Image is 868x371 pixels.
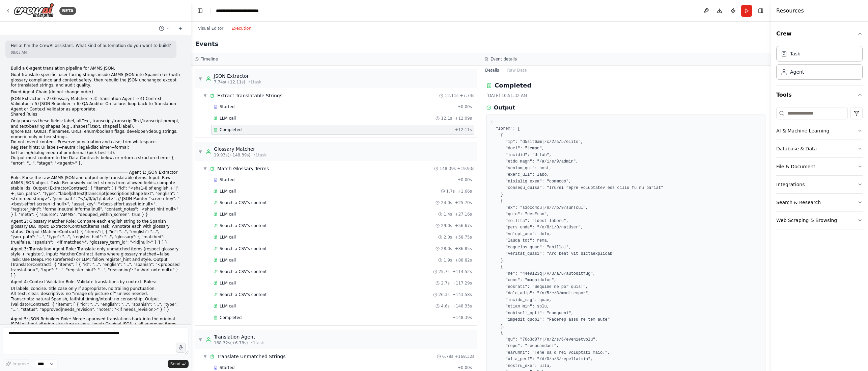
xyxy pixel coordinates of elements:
span: 24.0s [441,200,452,205]
span: Completed [220,127,242,132]
span: + 143.58s [452,292,472,297]
span: + 114.52s [452,269,472,274]
span: 4.6s [441,303,449,309]
span: + 27.16s [455,212,472,217]
span: 19.93s (+148.39s) [214,152,250,158]
span: LLM call [220,257,236,263]
img: Logo [13,3,54,18]
p: ──────────────────────────────────────────────── Agent 1: JSON Extractor Role: Parse the raw AMMS... [11,170,180,217]
span: LLM call [220,234,236,240]
span: + 1.66s [457,189,472,194]
span: + 0.00s [457,177,472,182]
button: Send [168,360,189,368]
li: Transcripts: natural Spanish, faithful timing/intent; no censorship. Output (ValidatorContract): ... [11,297,180,313]
div: Task [790,50,800,57]
span: 12.11s [445,93,458,98]
span: ▼ [203,93,207,98]
span: ▼ [203,354,207,359]
span: + 86.85s [455,246,472,251]
span: • 1 task [248,79,261,85]
div: Translation Agent [214,333,264,340]
li: Alt text: clear, descriptive; no “image of/ picture of” unless needed. [11,291,180,297]
span: + 58.75s [455,234,472,240]
button: Web Scraping & Browsing [776,212,863,229]
div: [DATE] 10:51:32 AM [486,93,765,98]
span: • 1 task [251,340,264,346]
button: Improve [3,360,32,368]
div: Crew [776,43,863,85]
button: Crew [776,24,863,43]
button: Search & Research [776,194,863,211]
span: Search a CSV's content [220,200,267,205]
button: Hide right sidebar [756,6,765,16]
span: 29.0s [441,223,452,228]
span: Search a CSV's content [220,246,267,251]
h2: Completed [495,81,531,90]
nav: breadcrumb [216,7,259,14]
span: 26.3s [439,292,450,297]
h3: Event details [491,56,517,62]
li: Only process these fields: label, altText, transcript/transcriptText/transcript.prompt, and text‑... [11,119,180,129]
span: 1.7s [446,189,455,194]
div: 08:03 AM [11,50,171,55]
span: LLM call [220,116,236,121]
div: JSON Extractor [214,73,261,79]
span: Started [220,104,234,109]
span: LLM call [220,189,236,194]
button: Click to speak your automation idea [176,343,186,353]
h2: Events [195,39,218,49]
span: 12.1s [441,116,452,121]
span: + 117.29s [452,280,472,286]
span: + 12.09s [455,116,472,121]
p: Agent 4: Context Validator Role: Validate translations by context. Rules: [11,279,180,285]
button: Integrations [776,176,863,193]
button: Details [481,66,503,75]
span: Completed [220,315,242,320]
button: File & Document [776,158,863,175]
span: 6.78s [442,354,453,359]
span: + 56.67s [455,223,472,228]
span: + 12.11s [455,127,472,132]
button: Raw Data [503,66,531,75]
span: LLM call [220,280,236,286]
span: 1.4s [444,212,452,217]
button: Database & Data [776,140,863,157]
span: 25.7s [439,269,450,274]
p: Goal Translate specific, user‑facing strings inside AMMS JSON into Spanish (es) with glossary com... [11,72,180,88]
span: 28.0s [441,246,452,251]
button: Hide left sidebar [195,6,205,16]
li: Ignore IDs, GUIDs, filenames, URLs, enum/boolean flags, developer/debug strings, numeric‑only or ... [11,129,180,140]
button: Visual Editor [194,24,227,32]
span: • 1 task [253,152,267,158]
p: Agent 3: Translation Agent Role: Translate only unmatched items (respect glossary style + registe... [11,247,180,278]
p: Fixed Agent Chain (do not change order) [11,90,180,95]
button: Tools [776,85,863,104]
h3: Timeline [201,56,218,62]
button: Execution [227,24,255,32]
span: + 148.39s [452,315,472,320]
span: ▼ [198,76,202,81]
span: Search a CSV's content [220,269,267,274]
span: + 19.93s [457,166,474,171]
span: 2.0s [444,234,452,240]
p: Agent 5: JSON Rebuilder Role: Merge approved translations back into the original JSON without alt... [11,317,180,353]
h4: Resources [776,7,804,15]
li: Do not invent content. Preserve punctuation and case; trim whitespace. [11,140,180,145]
button: Start a new chat [175,24,186,32]
span: + 0.00s [457,365,472,370]
button: AI & Machine Learning [776,122,863,140]
button: Switch to previous chat [156,24,172,32]
span: Search a CSV's content [220,223,267,228]
div: Extract Translatable Strings [217,92,282,99]
span: ▼ [198,149,202,154]
div: Match Glossary Terms [217,165,269,172]
p: Shared Rules [11,112,180,117]
span: + 0.00s [457,104,472,109]
span: Started [220,365,234,370]
span: 168.32s (+6.78s) [214,340,248,346]
p: Build a 6‑agent translation pipeline for AMMS JSON. [11,66,180,71]
p: Agent 2: Glossary Matcher Role: Compare each english string to the Spanish glossary DB. Input: Ex... [11,219,180,245]
div: Tools [776,104,863,235]
div: Agent [790,69,804,75]
span: ▼ [203,166,207,171]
